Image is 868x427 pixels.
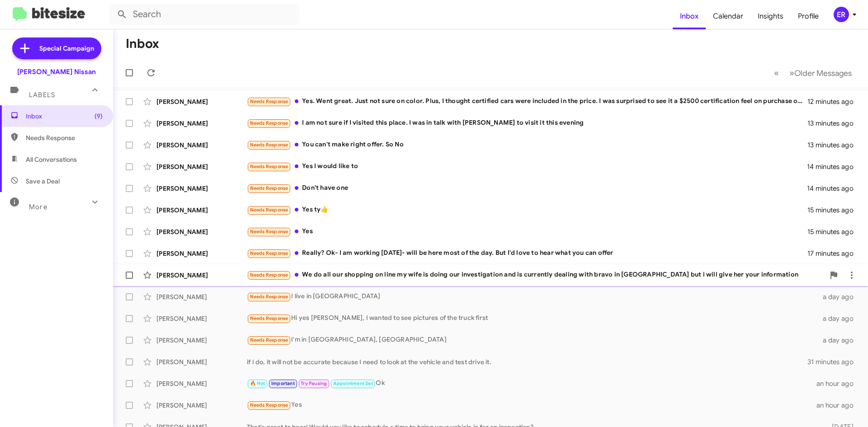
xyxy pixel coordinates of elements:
[333,380,373,386] span: Appointment Set
[156,292,247,301] div: [PERSON_NAME]
[156,379,247,388] div: [PERSON_NAME]
[156,206,247,215] div: [PERSON_NAME]
[156,314,247,323] div: [PERSON_NAME]
[250,337,288,343] span: Needs Response
[807,249,861,258] div: 17 minutes ago
[26,112,103,121] span: Inbox
[156,336,247,345] div: [PERSON_NAME]
[247,118,807,128] div: I am not sure if I visited this place. I was in talk with [PERSON_NAME] to visit it this evening
[156,97,247,106] div: [PERSON_NAME]
[39,44,94,53] span: Special Campaign
[247,248,807,258] div: Really? Ok- I am working [DATE]- will be here most of the day. But I'd love to hear what you can ...
[789,67,794,79] span: »
[817,314,861,323] div: a day ago
[250,402,288,408] span: Needs Response
[156,401,247,410] div: [PERSON_NAME]
[247,270,825,280] div: We do all our shopping on line my wife is doing our investigation and is currently dealing with b...
[807,141,861,150] div: 13 minutes ago
[156,184,247,193] div: [PERSON_NAME]
[750,3,791,29] a: Insights
[247,205,807,215] div: Yes ty👍
[774,67,779,79] span: «
[807,184,861,193] div: 14 minutes ago
[126,37,159,51] h1: Inbox
[769,64,857,82] nav: Page navigation example
[769,64,784,82] button: Previous
[17,67,96,76] div: [PERSON_NAME] Nissan
[807,357,861,366] div: 31 minutes ago
[807,206,861,215] div: 15 minutes ago
[26,177,60,186] span: Save a Deal
[807,227,861,236] div: 15 minutes ago
[784,64,857,82] button: Next
[156,271,247,280] div: [PERSON_NAME]
[271,380,295,386] span: Important
[250,207,288,213] span: Needs Response
[250,99,288,104] span: Needs Response
[247,226,807,237] div: Yes
[156,141,247,150] div: [PERSON_NAME]
[247,357,807,366] div: if I do, it will not be accurate because I need to look at the vehicle and test drive it.
[250,272,288,278] span: Needs Response
[156,357,247,366] div: [PERSON_NAME]
[250,380,265,386] span: 🔥 Hot
[250,229,288,235] span: Needs Response
[247,140,807,150] div: You can't make right offer. So No
[794,68,852,78] span: Older Messages
[250,164,288,169] span: Needs Response
[247,161,807,172] div: Yes I would like to
[26,133,103,142] span: Needs Response
[250,315,288,321] span: Needs Response
[247,183,807,193] div: Don't have one
[301,380,327,386] span: Try Pausing
[156,162,247,171] div: [PERSON_NAME]
[156,227,247,236] div: [PERSON_NAME]
[250,250,288,256] span: Needs Response
[29,91,55,99] span: Labels
[247,378,816,389] div: Ok
[817,292,861,301] div: a day ago
[250,294,288,300] span: Needs Response
[247,96,807,107] div: Yes. Went great. Just not sure on color. Plus, I thought certified cars were included in the pric...
[156,249,247,258] div: [PERSON_NAME]
[706,3,750,29] a: Calendar
[247,335,817,345] div: I'm in [GEOGRAPHIC_DATA], [GEOGRAPHIC_DATA]
[29,203,47,211] span: More
[807,97,861,106] div: 12 minutes ago
[250,185,288,191] span: Needs Response
[816,401,861,410] div: an hour ago
[94,112,103,121] span: (9)
[807,162,861,171] div: 14 minutes ago
[817,336,861,345] div: a day ago
[834,7,849,22] div: ER
[673,3,706,29] a: Inbox
[816,379,861,388] div: an hour ago
[247,313,817,324] div: Hi yes [PERSON_NAME], I wanted to see pictures of the truck first
[826,7,858,22] button: ER
[156,119,247,128] div: [PERSON_NAME]
[109,4,299,25] input: Search
[807,119,861,128] div: 13 minutes ago
[250,142,288,148] span: Needs Response
[26,155,77,164] span: All Conversations
[247,400,816,410] div: Yes
[791,3,826,29] a: Profile
[247,291,817,302] div: I live in [GEOGRAPHIC_DATA]
[250,120,288,126] span: Needs Response
[12,38,101,59] a: Special Campaign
